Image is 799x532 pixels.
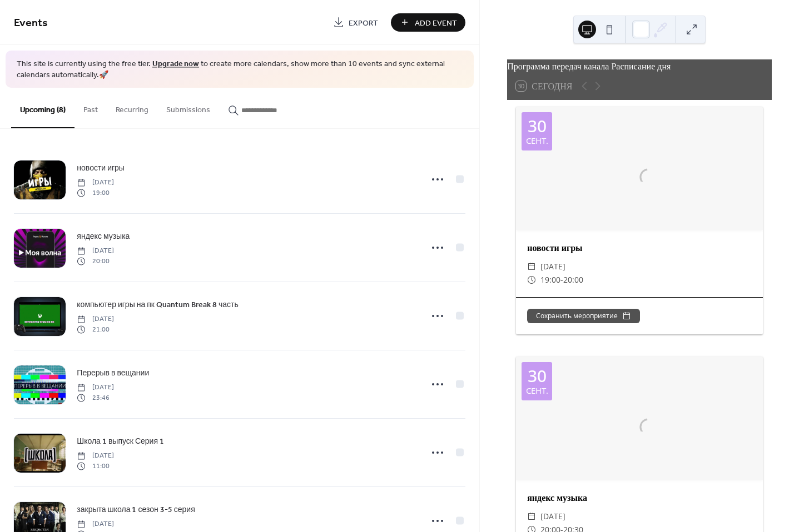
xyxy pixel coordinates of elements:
div: 30 [528,118,547,134]
span: [DATE] [77,451,114,461]
span: 23:46 [77,393,114,403]
a: Школа 1 выпуск Серия 1 [77,435,164,448]
button: Сохранить мероприятие [527,309,640,323]
span: Export [349,17,378,29]
button: Add Event [391,13,465,32]
span: [DATE] [540,260,565,273]
div: ​ [527,273,536,287]
span: Перерыв в вещании [77,368,149,379]
span: - [560,273,563,287]
a: компьютер игры на пк Quantum Break 8 часть [77,298,238,311]
span: 19:00 [540,273,560,287]
span: 20:00 [77,256,114,266]
span: закрыта школа 1 сезон 3-5 серия [77,504,195,516]
span: Events [14,12,48,34]
span: компьютер игры на пк Quantum Break 8 часть [77,299,238,311]
span: яндекс музыка [77,231,130,243]
span: This site is currently using the free tier. to create more calendars, show more than 10 events an... [17,59,463,81]
span: Add Event [415,17,457,29]
span: [DATE] [77,519,114,529]
button: Recurring [107,88,157,127]
span: [DATE] [77,178,114,188]
span: 11:00 [77,461,114,471]
span: [DATE] [77,314,114,324]
a: Перерыв в вещании [77,367,149,379]
div: Программа передач канала Расписание дня [507,59,772,73]
span: [DATE] [77,246,114,256]
span: 20:00 [563,273,583,287]
div: новости игры [516,241,763,254]
span: 21:00 [77,324,114,334]
span: [DATE] [540,510,565,523]
a: Export [325,13,386,32]
button: Upcoming (8) [11,88,75,128]
span: [DATE] [77,383,114,393]
div: ​ [527,510,536,523]
a: Upgrade now [152,57,199,72]
button: Past [75,88,107,127]
div: ​ [527,260,536,273]
div: яндекс музыка [516,491,763,504]
div: 30 [528,368,547,384]
span: новости игры [77,163,125,174]
a: новости игры [77,162,125,174]
a: яндекс музыка [77,230,130,243]
span: 19:00 [77,188,114,198]
div: сент. [526,387,548,395]
a: закрыта школа 1 сезон 3-5 серия [77,503,195,516]
button: Submissions [157,88,219,127]
span: Школа 1 выпуск Серия 1 [77,436,164,448]
div: сент. [526,137,548,145]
